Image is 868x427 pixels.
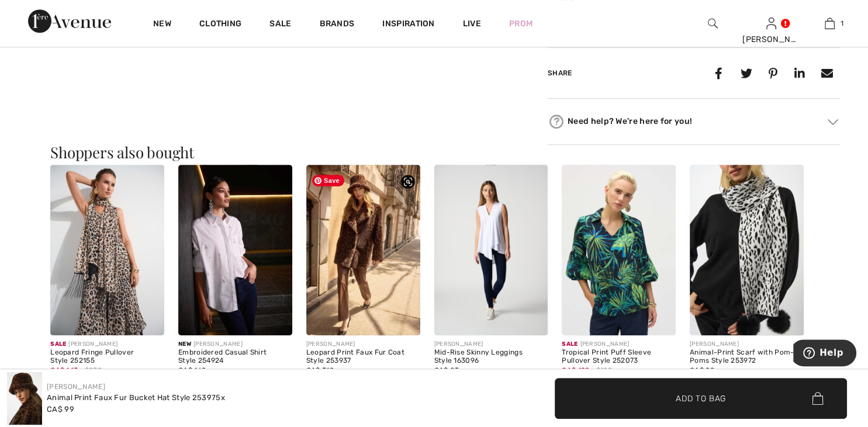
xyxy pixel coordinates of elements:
a: New [153,19,171,31]
span: Sale [562,341,577,348]
a: Sale [269,19,291,31]
div: [PERSON_NAME] [306,340,420,349]
div: Animal Print Faux Fur Bucket Hat Style 253975x [47,392,225,404]
img: My Info [766,16,776,30]
span: Inspiration [382,19,434,31]
a: 1 [801,16,858,30]
div: Tropical Print Puff Sleeve Pullover Style 252073 [562,349,676,365]
img: Leopard Fringe Pullover Style 252155 [50,165,164,335]
div: [PERSON_NAME] [562,340,676,349]
div: [PERSON_NAME] [742,33,800,46]
img: Bag.svg [812,392,823,405]
div: [PERSON_NAME] [50,340,164,349]
h3: Shoppers also bought [50,145,818,160]
span: Share [548,69,572,77]
img: 1ère Avenue [28,9,111,33]
img: Mid-Rise Skinny Leggings Style 163096 [434,165,548,335]
div: Leopard Fringe Pullover Style 252155 [50,349,164,365]
span: CA$ 143 [50,366,78,374]
div: Need help? We're here for you! [548,113,840,130]
div: [PERSON_NAME] [178,340,292,349]
div: Embroidered Casual Shirt Style 254924 [178,349,292,365]
span: $239 [85,365,102,376]
a: Prom [509,18,532,30]
div: [PERSON_NAME] [690,340,804,349]
a: Brands [320,19,355,31]
span: CA$ 319 [306,366,334,374]
span: $199 [596,365,612,376]
img: Animal-Print Scarf with Pom-Poms Style 253972 [690,165,804,335]
iframe: Opens a widget where you can find more information [793,339,856,369]
a: [PERSON_NAME] [47,383,105,391]
div: Mid-Rise Skinny Leggings Style 163096 [434,349,548,365]
button: Add to Bag [555,378,847,419]
img: Leopard Print Faux Fur Coat Style 253937 [306,165,420,335]
span: New [178,341,191,348]
span: Add to Bag [676,392,726,404]
div: Leopard Print Faux Fur Coat Style 253937 [306,349,420,365]
span: 1 [841,18,843,29]
img: My Bag [825,16,835,30]
a: Clothing [199,19,241,31]
img: Arrow2.svg [828,119,838,125]
span: Save [312,175,344,186]
span: CA$ 85 [434,366,459,374]
img: search the website [708,16,718,30]
a: Sign In [766,18,776,29]
img: Animal Print Faux Fur Bucket Hat Style 253975X [7,372,42,425]
div: [PERSON_NAME] [434,340,548,349]
span: Sale [50,341,66,348]
span: CA$ 99 [47,405,74,414]
span: CA$ 99 [690,366,714,374]
span: CA$ 169 [178,366,206,374]
span: CA$ 129 [562,366,589,374]
img: Embroidered Casual Shirt Style 254924 [178,165,292,335]
a: Live [463,18,481,30]
img: Tropical Print Puff Sleeve Pullover Style 252073 [562,165,676,335]
div: Animal-Print Scarf with Pom-Poms Style 253972 [690,349,804,365]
